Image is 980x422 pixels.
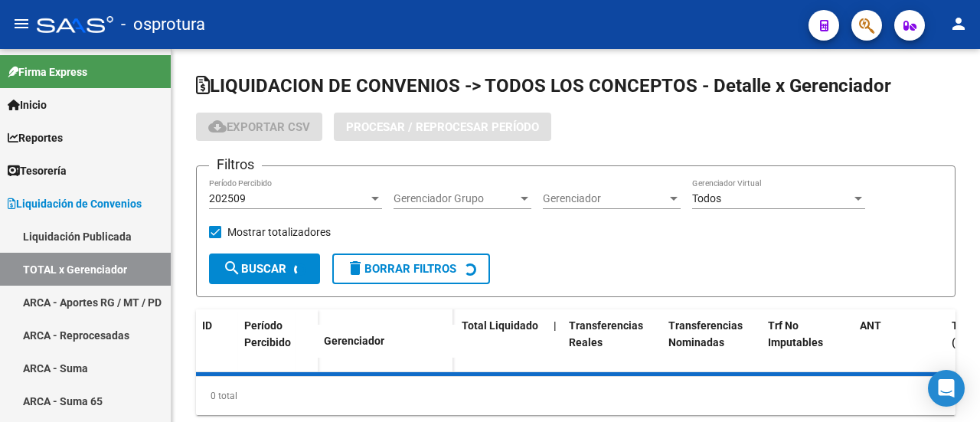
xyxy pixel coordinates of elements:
[318,325,456,358] datatable-header-cell: Gerenciador
[346,120,539,134] span: Procesar / Reprocesar período
[223,262,286,276] span: Buscar
[668,319,743,349] span: Transferencias Nominadas
[334,113,551,141] button: Procesar / Reprocesar período
[692,192,721,204] span: Todos
[547,309,563,377] datatable-header-cell: |
[768,319,823,349] span: Trf No Imputables
[8,162,67,179] span: Tesorería
[563,309,662,377] datatable-header-cell: Transferencias Reales
[543,192,667,205] span: Gerenciador
[8,195,142,212] span: Liquidación de Convenios
[928,370,965,407] div: Open Intercom Messenger
[196,377,955,415] div: 0 total
[196,309,238,374] datatable-header-cell: ID
[202,319,212,332] span: ID
[394,192,518,205] span: Gerenciador Grupo
[121,8,205,41] span: - osprotura
[949,15,968,33] mat-icon: person
[8,64,87,80] span: Firma Express
[462,319,538,332] span: Total Liquidado
[569,319,643,349] span: Transferencias Reales
[554,319,557,332] span: |
[223,259,241,277] mat-icon: search
[238,309,296,374] datatable-header-cell: Período Percibido
[209,154,262,175] h3: Filtros
[208,117,227,136] mat-icon: cloud_download
[662,309,762,377] datatable-header-cell: Transferencias Nominadas
[854,309,946,377] datatable-header-cell: ANT
[8,97,47,113] span: Inicio
[12,15,31,33] mat-icon: menu
[196,113,322,141] button: Exportar CSV
[860,319,881,332] span: ANT
[227,223,331,241] span: Mostrar totalizadores
[346,262,456,276] span: Borrar Filtros
[762,309,854,377] datatable-header-cell: Trf No Imputables
[209,254,320,284] button: Buscar
[196,75,891,97] span: LIQUIDACION DE CONVENIOS -> TODOS LOS CONCEPTOS - Detalle x Gerenciador
[208,120,310,134] span: Exportar CSV
[456,309,547,377] datatable-header-cell: Total Liquidado
[346,259,364,277] mat-icon: delete
[332,254,490,284] button: Borrar Filtros
[8,129,63,146] span: Reportes
[209,192,246,204] span: 202509
[244,319,291,349] span: Período Percibido
[324,335,384,347] span: Gerenciador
